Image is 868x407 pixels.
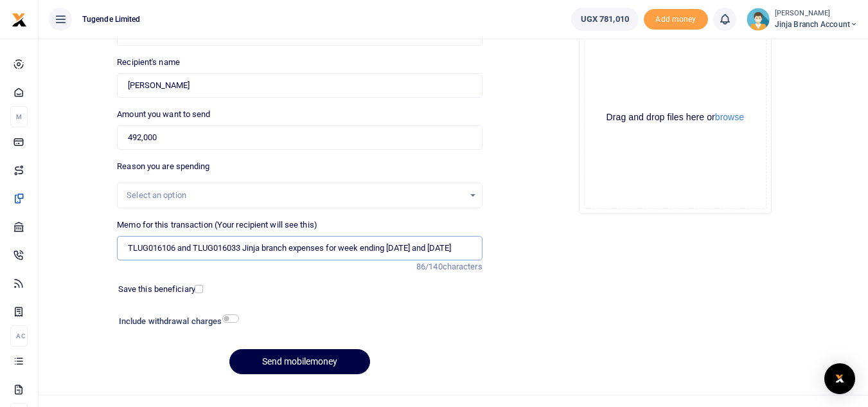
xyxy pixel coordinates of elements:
[117,56,180,69] label: Recipient's name
[118,283,195,296] label: Save this beneficiary
[117,219,317,231] label: Memo for this transaction (Your recipient will see this)
[747,8,858,31] a: profile-user [PERSON_NAME] Jinja branch account
[644,9,708,30] span: Add money
[715,113,744,122] button: browse
[775,8,858,19] small: [PERSON_NAME]
[117,73,482,98] input: Loading name...
[77,14,146,25] span: Tugende Limited
[229,349,370,374] button: Send mobilemoney
[12,14,27,24] a: logo-small logo-large logo-large
[579,21,772,214] div: File Uploader
[117,160,209,173] label: Reason you are spending
[416,262,443,271] span: 86/140
[119,316,233,327] h6: Include withdrawal charges
[12,12,27,28] img: logo-small
[585,111,766,123] div: Drag and drop files here or
[10,325,28,347] li: Ac
[566,8,644,31] li: Wallet ballance
[747,8,770,31] img: profile-user
[644,14,708,23] a: Add money
[117,108,210,121] label: Amount you want to send
[117,125,482,150] input: UGX
[644,9,708,30] li: Toup your wallet
[127,189,463,202] div: Select an option
[824,363,855,394] div: Open Intercom Messenger
[571,8,639,31] a: UGX 781,010
[581,13,629,26] span: UGX 781,010
[117,236,482,260] input: Enter extra information
[10,106,28,127] li: M
[443,262,483,271] span: characters
[775,19,858,30] span: Jinja branch account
